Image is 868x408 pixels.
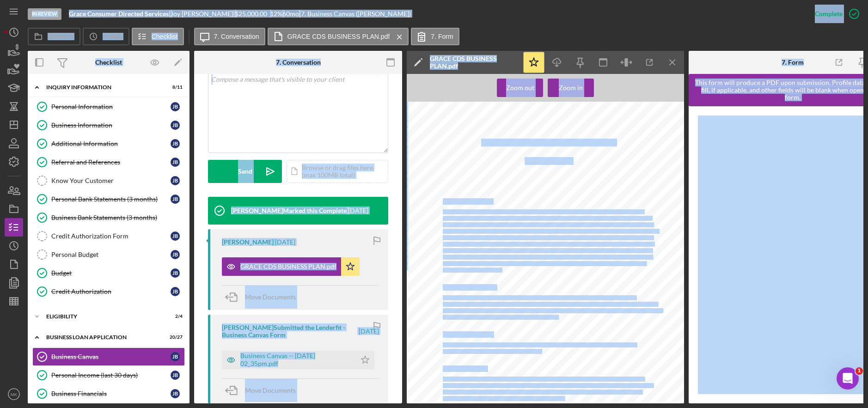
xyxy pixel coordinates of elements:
span: their own homes. Mission Statement: To empower individuals to live independently by providing qua... [443,242,654,247]
div: Complete [815,5,843,23]
div: J B [171,121,180,130]
text: MK [11,392,18,397]
span: Company (LLC) Location: [US_STATE] Services: Medicaid-funded in-home personal care under the CDS [443,302,657,307]
div: Business Bank Statements (3 months) [51,214,184,221]
span: Executive Summary [443,199,492,204]
a: Business Bank Statements (3 months) [32,208,185,227]
div: | 7. Business Canvas ([PERSON_NAME]) [299,10,411,18]
div: 7. Conversation [276,59,321,66]
div: BUSINESS LOAN APPLICATION [46,335,159,340]
a: Personal Bank Statements (3 months)JB [32,190,185,208]
div: | [69,10,171,18]
div: 20 / 27 [166,335,183,340]
div: Send [238,160,252,183]
div: ELIGIBILITY [46,314,159,319]
button: Move Documents [222,379,305,402]
span: Move Documents [245,293,296,301]
button: Send [208,160,282,183]
label: 7. Conversation [214,33,259,40]
div: J B [171,287,180,296]
div: Checklist [95,59,122,66]
span: the most trusted and client-focused CDS provider in [US_STATE], known for excellence, reliability... [443,255,652,260]
div: INQUIRY INFORMATION [46,85,159,90]
a: BudgetJB [32,264,185,282]
div: J B [171,371,180,380]
div: Joy [PERSON_NAME] | [171,10,235,18]
a: Business InformationJB [32,116,185,134]
iframe: Intercom live chat [837,367,859,390]
a: Personal Income (last 30 days)JB [32,366,185,384]
button: GRACE CDS BUSINESS PLAN.pdf [268,28,409,45]
div: [PERSON_NAME] Submitted the Lenderfit - Business Canvas Form [222,324,357,339]
span: living activities and prefer to choose their own caregiver. [443,315,557,320]
button: Move Documents [222,286,305,309]
div: Business Canvas -- [DATE] 02_35pm.pdf [240,352,351,367]
span: family members) - Offering flexible scheduling to fit individual needs - Providing dedicated supp... [443,384,653,388]
button: Zoom out [497,79,543,97]
div: J B [171,176,180,185]
a: Business CanvasJB [32,347,185,366]
div: 7. Form [782,59,804,66]
span: Value Proposition [443,366,486,371]
span: Business Plan [525,158,571,165]
div: GRACE CDS BUSINESS PLAN.pdf [240,263,336,270]
a: Credit Authorization FormJB [32,227,185,245]
div: [PERSON_NAME] Marked this Complete [231,207,347,214]
div: $25,000.00 [235,10,270,18]
div: J B [171,389,180,398]
div: [PERSON_NAME] [222,238,274,246]
span: compassionate, personalized relationships with every client [443,396,564,401]
div: J B [171,231,180,241]
span: Grace CDS stands out by: - Allowing clients to choose and manage their own caregivers (including [443,377,644,382]
span: enrollment through ongoing care - Ensuring accurate, timely payroll and compliance - Maintaining [443,390,642,395]
div: J B [171,250,180,259]
div: J B [171,139,180,148]
div: Business Information [51,122,171,129]
span: Products & Services [443,332,493,337]
label: Overview [48,33,74,40]
div: Know Your Customer [51,177,171,184]
span: Grace Consumer Directed Services, LLC [481,139,615,146]
div: Additional Information [51,140,171,147]
span: Move Documents [245,386,296,394]
span: Compliance & Accountability [443,268,501,273]
button: Complete [806,5,863,23]
span: 1 [856,367,863,375]
div: J B [171,352,180,361]
div: Personal Budget [51,251,171,258]
div: Business Financials [51,390,171,397]
a: Credit AuthorizationJB [32,282,185,301]
a: Business FinancialsJB [32,384,185,403]
div: Zoom in [559,79,583,97]
span: - Consumer Directed Personal Care Services - Caregiver Payroll Management - Compliance & [443,343,636,347]
button: 7. Conversation [194,28,265,45]
div: In Review [28,8,61,20]
button: GRACE CDS BUSINESS PLAN.pdf [222,257,360,276]
a: Referral and ReferencesJB [32,153,185,171]
b: Grace Consumer Directed Services [69,10,169,18]
span: program Target Market: Medicaid-eligible adults and seniors in [US_STATE] who need assistance wit... [443,309,662,313]
div: Personal Information [51,103,171,110]
div: 60 mo [282,10,299,18]
label: 7. Form [431,33,453,40]
button: Business Canvas -- [DATE] 02_35pm.pdf [222,351,374,369]
div: Budget [51,269,171,277]
button: 7. Form [411,28,459,45]
span: Grace Consumer Directed Services, LLC (Grace CDS) provides in-home personal care assistance [443,210,644,214]
button: Zoom in [548,79,594,97]
div: 12 % [270,10,282,18]
label: GRACE CDS BUSINESS PLAN.pdf [287,33,390,40]
div: Personal Income (last 30 days) [51,371,171,379]
span: personalized care. Values: - Compassion - Integrity - Client Empowerment - Excellence in Service - [443,262,645,266]
div: Business Canvas [51,353,171,360]
span: client-directed personal care services with integrity, compassion, and respect. Vision Statement:... [443,249,652,253]
div: Zoom out [506,79,534,97]
time: 2025-08-14 18:43 [348,207,368,214]
span: Documentation Support - Enrollment Assistance [443,349,541,354]
span: manage their own caregivers. We specialize in offering compassionate, personalized, and reliable ... [443,223,653,227]
div: GRACE CDS BUSINESS PLAN.pdf [430,55,518,70]
div: J B [171,102,180,111]
label: Activity [103,33,123,40]
div: J B [171,158,180,167]
span: through [US_STATE]’s Consumer Directed Services (CDS) program, empowering clients to select and [443,216,651,221]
